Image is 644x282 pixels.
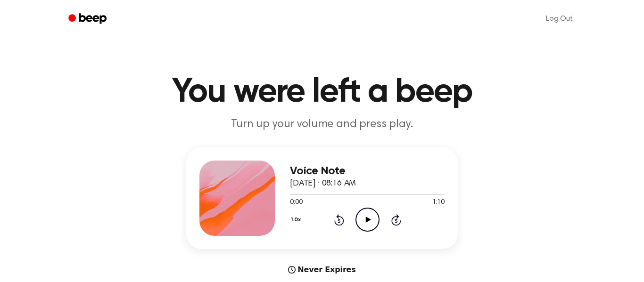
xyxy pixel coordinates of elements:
[81,75,563,109] h1: You were left a beep
[290,198,302,208] span: 0:00
[186,264,458,275] div: Never Expires
[290,212,304,228] button: 1.0x
[290,165,445,177] h3: Voice Note
[537,8,582,30] a: Log Out
[290,179,356,188] span: [DATE] · 08:16 AM
[432,198,445,208] span: 1:10
[62,10,115,28] a: Beep
[141,117,503,132] p: Turn up your volume and press play.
